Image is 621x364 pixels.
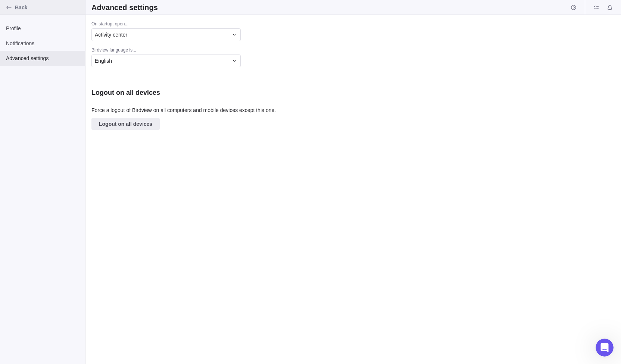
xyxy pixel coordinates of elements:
[6,40,79,47] span: Notifications
[43,44,63,49] b: Support
[6,229,143,242] textarea: Message…
[12,245,18,251] button: Emoji picker
[605,6,615,12] a: Notifications
[12,63,116,92] div: Hello Ae, ​Alternatively, you can stop using the account and it will expire on its own after a wh...
[27,103,143,180] div: Great, I appreciate thank you so much for letting me know.Thank you,[PERSON_NAME]IT Project Manager
[6,59,143,103] div: Support says…
[91,88,160,97] h3: Logout on all devices
[12,191,116,205] div: Help Support understand how they’re doing:
[6,55,79,62] span: Advanced settings
[15,4,82,11] span: Back
[591,6,602,12] a: My assignments
[5,3,19,17] button: go back
[21,4,33,16] img: Profile image for Support
[24,245,29,251] button: Gif picker
[95,31,127,38] span: Activity center
[91,106,353,118] p: Force a logout of Birdview on all computers and mobile devices except this one.
[568,2,579,13] span: Start timer
[605,2,615,13] span: Notifications
[47,245,53,251] button: Start recording
[33,137,81,143] b: [PERSON_NAME]
[591,2,602,13] span: My assignments
[36,4,60,9] h1: Support
[91,118,160,130] span: Logout on all devices
[6,103,143,186] div: Ae says…
[33,43,40,50] img: Profile image for Support
[117,3,131,17] button: Home
[33,148,82,154] i: IT Project Manager
[33,125,137,133] div: Thank you,
[6,186,122,210] div: Help Support understand how they’re doing:
[6,186,143,211] div: Fin says…
[6,59,122,97] div: Hello Ae,​Alternatively, you can stop using the account and it will expire on its own after a while.
[128,242,140,253] button: Send a message…
[36,9,74,17] p: Active 30m ago
[91,2,158,13] h2: Advanced settings
[33,107,137,122] div: Great, I appreciate thank you so much for letting me know.
[596,339,614,357] iframe: Intercom live chat
[43,43,116,50] div: joined the conversation
[99,119,152,128] span: Logout on all devices
[6,41,143,59] div: Support says…
[91,21,353,28] div: On startup, open...
[14,218,103,227] div: Rate your conversation
[131,3,144,16] div: Close
[35,245,41,251] button: Upload attachment
[95,57,112,65] span: English
[6,25,79,32] span: Profile
[91,47,353,55] div: Birdview language is...
[6,211,143,264] div: Fin says…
